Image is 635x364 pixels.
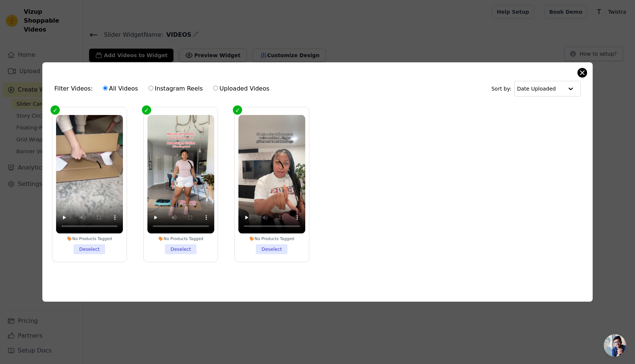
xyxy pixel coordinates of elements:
div: Filter Videos: [54,80,273,97]
div: No Products Tagged [238,236,305,241]
label: Uploaded Videos [213,84,270,94]
a: Open chat [604,334,626,357]
label: All Videos [102,84,139,94]
label: Instagram Reels [148,84,203,94]
div: No Products Tagged [147,236,214,241]
div: Sort by: [491,81,581,96]
button: Close modal [578,68,587,77]
div: No Products Tagged [56,236,123,241]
